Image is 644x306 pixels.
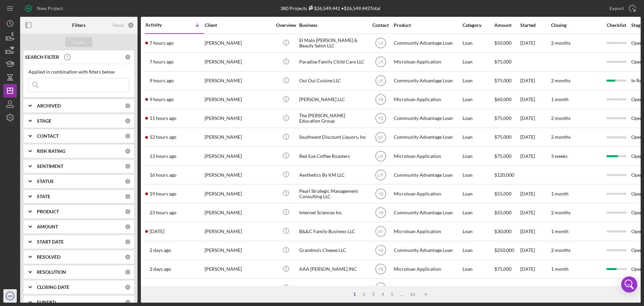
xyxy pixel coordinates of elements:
[299,204,366,221] div: Internet Sciences Inc
[520,34,550,52] div: [DATE]
[394,72,461,90] div: Community Advantage Loan
[394,222,461,240] div: Microloan Application
[37,300,56,305] b: FUNDED
[463,185,494,203] div: Loan
[37,148,65,154] b: RISK RATING
[463,222,494,240] div: Loan
[520,23,550,28] div: Started
[37,179,54,184] b: STATUS
[463,72,494,90] div: Loan
[299,242,366,259] div: Grandma's Cheese LLC
[520,110,550,127] div: [DATE]
[394,91,461,108] div: Microloan Application
[378,116,383,121] text: YB
[551,23,601,28] div: Closing
[378,210,383,215] text: YB
[125,224,131,230] div: 0
[150,78,174,83] time: 2025-10-15 02:54
[463,242,494,259] div: Loan
[150,116,176,121] time: 2025-10-15 00:53
[150,40,174,46] time: 2025-10-15 04:23
[125,163,131,169] div: 0
[205,91,272,108] div: [PERSON_NAME]
[378,229,383,234] text: EF
[299,222,366,240] div: B&&C Family Business LLC
[551,228,569,234] time: 1 month
[359,292,369,297] div: 2
[494,228,512,234] span: $30,000
[205,242,272,259] div: [PERSON_NAME]
[463,166,494,184] div: Loan
[205,34,272,52] div: [PERSON_NAME]
[299,185,366,203] div: Pearl Strategic Management Consulting LLC
[494,40,512,46] span: $50,000
[299,34,366,52] div: El Malo [PERSON_NAME] & Beauty Salon LLC
[65,37,92,47] button: Apply
[494,247,514,253] span: $250,000
[520,185,550,203] div: [DATE]
[463,128,494,146] div: Loan
[37,2,63,15] div: New Project
[299,23,366,28] div: Business
[463,110,494,127] div: Loan
[37,194,50,199] b: STATE
[378,173,383,177] text: LR
[205,23,272,28] div: Client
[37,254,60,260] b: RESOLVED
[299,53,366,71] div: Paradise Family Child Care LLC
[205,147,272,165] div: [PERSON_NAME]
[520,204,550,221] div: [DATE]
[145,22,175,28] div: Activity
[125,284,131,290] div: 0
[378,154,383,159] text: LR
[394,34,461,52] div: Community Advantage Loan
[72,23,86,28] b: Filters
[378,267,383,272] text: YB
[369,292,378,297] div: 3
[150,266,171,272] time: 2025-10-13 19:30
[394,110,461,127] div: Community Advantage Loan
[551,115,571,121] time: 2 months
[299,147,366,165] div: Red Eye Coffee Roasters
[494,78,512,83] span: $75,000
[25,54,59,60] b: SEARCH FILTER
[205,185,272,203] div: [PERSON_NAME]
[299,279,366,297] div: MPM Advisory LLC
[520,222,550,240] div: [DATE]
[551,266,569,272] time: 1 month
[621,276,637,293] div: Open Intercom Messenger
[394,128,461,146] div: Community Advantage Loan
[378,292,387,297] div: 4
[150,59,174,64] time: 2025-10-15 04:06
[551,210,571,215] time: 2 months
[37,209,59,214] b: PRODUCT
[494,153,512,159] span: $75,000
[73,37,85,47] div: Apply
[378,41,383,46] text: LR
[29,69,129,75] div: Applied in combination with filters below
[150,134,176,140] time: 2025-10-14 23:23
[125,118,131,124] div: 0
[463,204,494,221] div: Loan
[463,147,494,165] div: Loan
[299,72,366,90] div: Oui Oui Cuisine LLC
[609,2,624,15] div: Export
[407,292,419,297] div: 16
[125,254,131,260] div: 0
[394,53,461,71] div: Microloan Application
[520,279,550,297] div: [DATE]
[125,54,131,60] div: 0
[551,153,568,159] time: 3 weeks
[127,22,134,29] div: 0
[125,209,131,215] div: 0
[494,210,512,215] span: $55,000
[205,72,272,90] div: [PERSON_NAME]
[205,222,272,240] div: [PERSON_NAME]
[394,279,461,297] div: Community Advantage Loan
[205,279,272,297] div: [PERSON_NAME]
[37,103,61,108] b: ARCHIVED
[299,128,366,146] div: Southwest Discount Liquors, Inc
[494,191,512,196] span: $55,000
[3,289,17,303] button: KD
[520,242,550,259] div: [DATE]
